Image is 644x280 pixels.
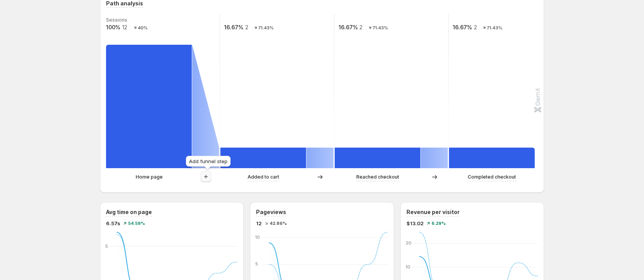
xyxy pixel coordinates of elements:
[359,24,362,30] text: 2
[106,17,127,23] text: Sessions
[432,221,446,226] span: 6.29%
[106,24,120,30] text: 100%
[406,264,410,270] text: 10
[468,173,516,181] p: Completed checkout
[406,240,411,246] text: 20
[105,243,108,249] text: 5
[255,261,258,267] text: 5
[406,219,424,227] span: $13.02
[220,148,306,168] path: Added to cart: 2
[106,219,120,227] span: 6.57s
[256,219,262,227] span: 12
[356,173,399,181] p: Reached checkout
[224,24,243,30] text: 16.67%
[122,24,127,30] text: 12
[339,24,358,30] text: 16.67%
[474,24,477,30] text: 2
[248,173,279,181] p: Added to cart
[138,25,148,30] text: 40%
[245,24,248,30] text: 2
[258,25,274,30] text: 71.43%
[449,148,534,168] path: Completed checkout: 2
[487,25,502,30] text: 71.43%
[255,234,260,240] text: 10
[128,221,145,226] span: 54.59%
[373,25,388,30] text: 71.43%
[256,208,286,216] h3: Pageviews
[453,24,472,30] text: 16.67%
[136,173,163,181] p: Home page
[106,208,152,216] h3: Avg time on page
[270,221,287,226] span: 42.86%
[406,208,460,216] h3: Revenue per visitor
